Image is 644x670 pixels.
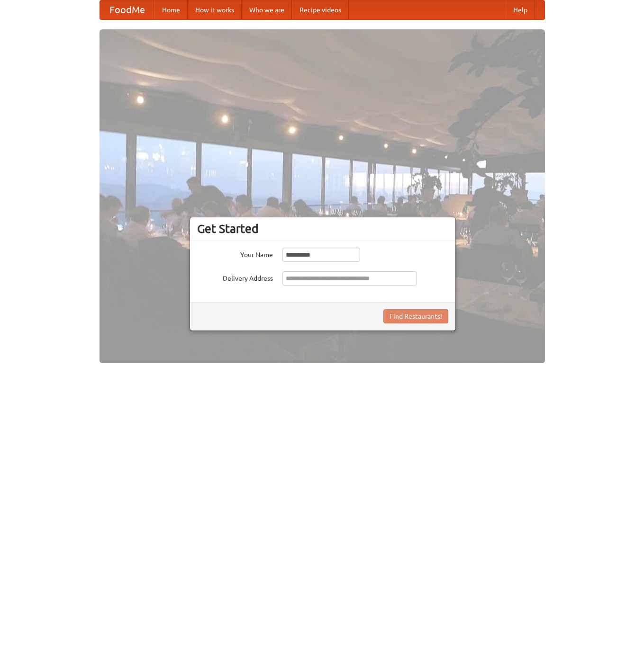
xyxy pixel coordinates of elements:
[188,0,242,19] a: How it works
[197,222,448,236] h3: Get Started
[100,0,154,19] a: FoodMe
[506,0,535,19] a: Help
[292,0,349,19] a: Recipe videos
[197,271,273,283] label: Delivery Address
[154,0,188,19] a: Home
[242,0,292,19] a: Who we are
[197,248,273,259] label: Your Name
[383,309,448,323] button: Find Restaurants!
